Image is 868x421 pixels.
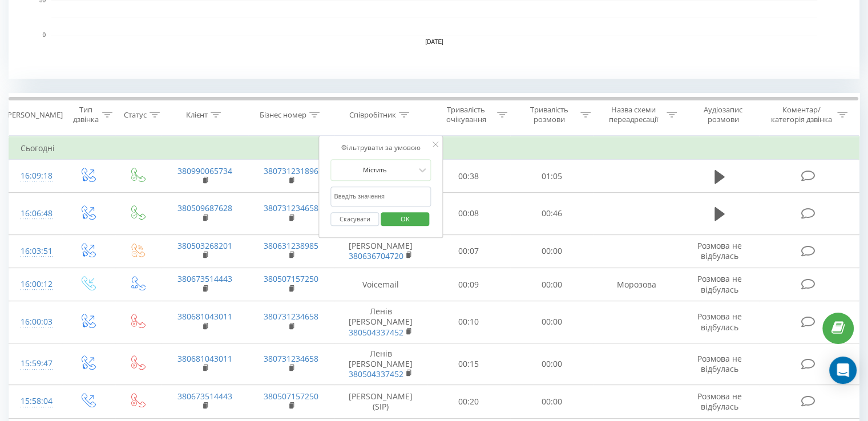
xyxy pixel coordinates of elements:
span: Розмова не відбулась [697,391,742,412]
a: 380673514443 [177,391,232,402]
a: 380681043011 [177,311,232,322]
td: Ленів [PERSON_NAME] [334,343,427,385]
a: 380631238985 [264,240,318,251]
a: 380509687628 [177,203,232,213]
text: 0 [42,32,46,38]
span: Розмова не відбулась [697,240,742,261]
input: Введіть значення [330,187,431,207]
div: Назва схеми переадресації [604,105,664,124]
td: 01:05 [510,160,593,193]
div: Співробітник [349,110,396,120]
td: 00:00 [510,385,593,418]
div: Тип дзвінка [72,105,99,124]
span: OK [389,210,421,228]
td: 00:00 [510,234,593,268]
td: 00:08 [427,193,510,235]
td: 00:46 [510,193,593,235]
div: Коментар/категорія дзвінка [768,105,834,124]
div: 15:59:47 [21,353,51,375]
a: 380503268201 [177,240,232,251]
div: 16:03:51 [21,240,51,262]
td: 00:15 [427,343,510,385]
div: Тривалість розмови [520,105,578,124]
button: Скасувати [330,212,379,226]
td: Voicemail [334,268,427,301]
a: 380681043011 [177,353,232,364]
td: 00:07 [427,234,510,268]
a: 380504337452 [349,327,403,338]
a: 380507157250 [264,391,318,402]
td: 00:00 [510,268,593,301]
a: 380731234658 [264,311,318,322]
div: Клієнт [186,110,208,120]
td: 00:09 [427,268,510,301]
div: Open Intercom Messenger [829,357,857,384]
td: 00:00 [510,343,593,385]
td: Морозова [593,268,679,301]
a: 380731231896 [264,165,318,176]
text: [DATE] [425,39,443,45]
span: Розмова не відбулась [697,353,742,374]
div: 16:06:48 [21,203,51,225]
div: Тривалість очікування [438,105,495,124]
div: Аудіозапис розмови [690,105,757,124]
a: 380731234658 [264,353,318,364]
div: Фільтрувати за умовою [330,142,431,153]
a: 380731234658 [264,203,318,213]
div: [PERSON_NAME] [5,110,63,120]
div: 16:09:18 [21,165,51,187]
a: 380990065734 [177,165,232,176]
td: Ленів [PERSON_NAME] [334,301,427,343]
td: Сьогодні [9,137,859,160]
a: 380504337452 [349,369,403,379]
div: 16:00:12 [21,273,51,295]
div: Статус [124,110,147,120]
a: 380636704720 [349,250,403,261]
td: 00:10 [427,301,510,343]
td: [PERSON_NAME] (SIP) [334,385,427,418]
td: 00:38 [427,160,510,193]
div: 15:58:04 [21,390,51,412]
td: [PERSON_NAME] [334,234,427,268]
span: Розмова не відбулась [697,273,742,294]
td: 00:20 [427,385,510,418]
button: OK [381,212,429,226]
a: 380507157250 [264,273,318,284]
a: 380673514443 [177,273,232,284]
span: Розмова не відбулась [697,311,742,332]
td: 00:00 [510,301,593,343]
div: Бізнес номер [260,110,306,120]
div: 16:00:03 [21,311,51,333]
